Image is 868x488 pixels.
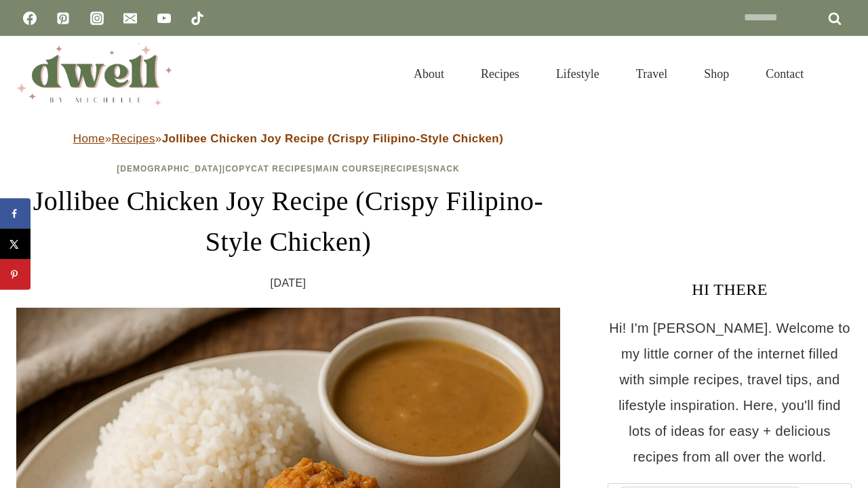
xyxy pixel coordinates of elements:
[117,164,460,174] span: | | | |
[315,164,380,174] a: Main Course
[117,5,144,32] a: Email
[271,273,307,293] time: [DATE]
[112,132,155,145] a: Recipes
[50,5,77,32] a: Pinterest
[16,5,43,32] a: Facebook
[427,164,460,174] a: Snack
[384,164,425,174] a: Recipes
[618,50,686,98] a: Travel
[162,132,504,145] strong: Jollibee Chicken Joy Recipe (Crispy Filipino-Style Chicken)
[538,50,618,98] a: Lifestyle
[608,277,852,302] h3: HI THERE
[747,50,822,98] a: Contact
[608,315,852,470] p: Hi! I'm [PERSON_NAME]. Welcome to my little corner of the internet filled with simple recipes, tr...
[117,164,222,174] a: [DEMOGRAPHIC_DATA]
[151,5,178,32] a: YouTube
[83,5,111,32] a: Instagram
[686,50,747,98] a: Shop
[16,43,172,105] img: DWELL by michelle
[73,132,105,145] a: Home
[395,50,462,98] a: About
[225,164,313,174] a: Copycat Recipes
[462,50,538,98] a: Recipes
[184,5,211,32] a: TikTok
[395,50,822,98] nav: Primary Navigation
[829,62,852,85] button: View Search Form
[16,181,560,262] h1: Jollibee Chicken Joy Recipe (Crispy Filipino-Style Chicken)
[73,132,503,145] span: » »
